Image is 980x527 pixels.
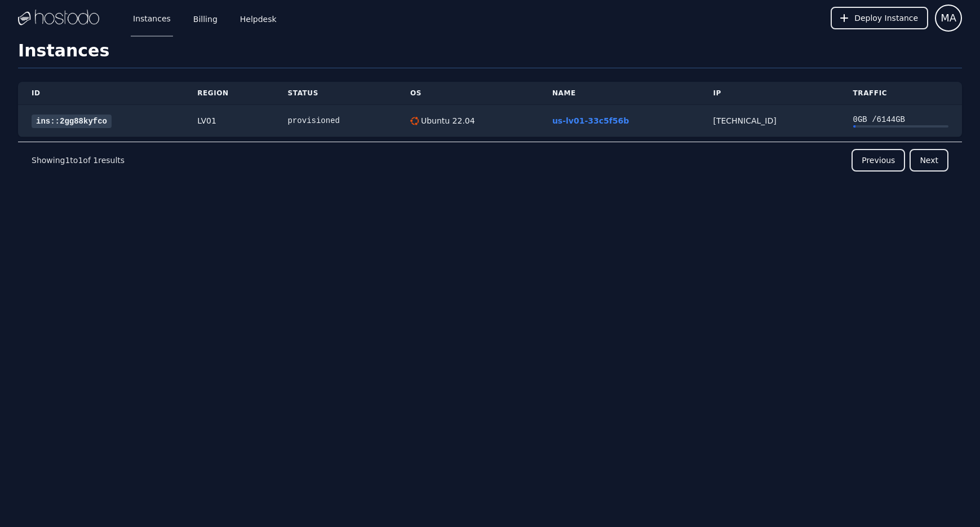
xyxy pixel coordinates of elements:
h1: Instances [18,41,962,68]
th: OS [397,82,539,105]
th: Status [274,82,397,105]
button: User menu [935,5,962,32]
th: Traffic [840,82,962,105]
div: provisioned [288,115,383,126]
span: Deploy Instance [854,12,918,24]
span: 1 [78,156,83,165]
button: Next [910,149,948,172]
div: LV01 [197,115,260,126]
th: Name [539,82,700,105]
button: Deploy Instance [831,7,928,29]
button: Previous [852,149,905,172]
div: 0 GB / 6144 GB [853,114,948,125]
a: us-lv01-33c5f56b [552,116,629,125]
th: IP [699,82,839,105]
th: ID [18,82,184,105]
span: MA [941,10,956,26]
a: ins::2gg88kyfco [32,115,112,128]
img: Ubuntu 22.04 [410,117,419,125]
p: Showing to of results [32,155,125,166]
img: Logo [18,10,99,27]
th: Region [184,82,274,105]
span: 1 [93,156,98,165]
nav: Pagination [18,142,962,178]
div: Ubuntu 22.04 [419,115,475,126]
span: 1 [65,156,70,165]
div: [TECHNICAL_ID] [713,115,826,126]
